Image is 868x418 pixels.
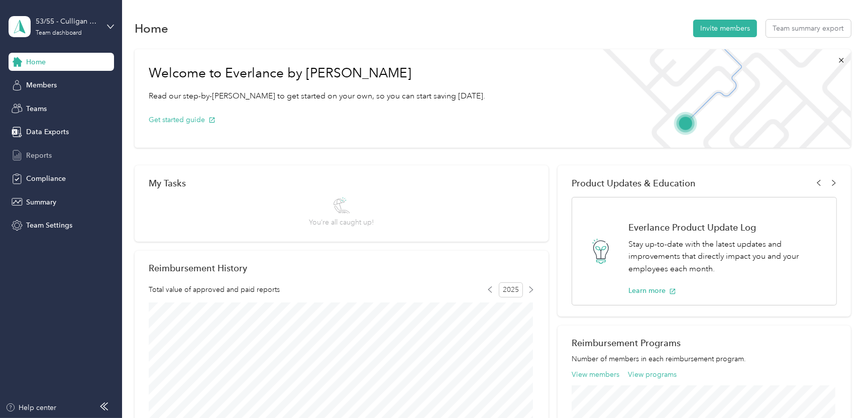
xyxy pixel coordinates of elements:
[572,369,619,380] button: View members
[135,23,168,34] h1: Home
[149,263,247,273] h2: Reimbursement History
[499,282,523,297] span: 2025
[766,20,851,37] button: Team summary export
[693,20,757,37] button: Invite members
[26,103,47,114] span: Teams
[26,197,56,207] span: Summary
[628,369,677,380] button: View programs
[26,173,66,184] span: Compliance
[26,150,52,161] span: Reports
[309,217,374,228] span: You’re all caught up!
[628,238,826,275] p: Stay up-to-date with the latest updates and improvements that directly impact you and your employ...
[36,16,98,27] div: 53/55 - Culligan of [GEOGRAPHIC_DATA]/Escondido Sales Manager (Resi)
[26,127,69,137] span: Data Exports
[6,402,57,413] button: Help center
[572,338,837,348] h2: Reimbursement Programs
[36,30,82,36] div: Team dashboard
[149,115,215,125] button: Get started guide
[149,178,534,188] div: My Tasks
[149,284,280,295] span: Total value of approved and paid reports
[26,80,57,90] span: Members
[26,220,72,231] span: Team Settings
[593,49,850,148] img: Welcome to everlance
[26,57,46,67] span: Home
[572,178,696,188] span: Product Updates & Education
[149,90,485,102] p: Read our step-by-[PERSON_NAME] to get started on your own, so you can start saving [DATE].
[628,222,826,233] h1: Everlance Product Update Log
[572,354,837,364] p: Number of members in each reimbursement program.
[628,285,676,296] button: Learn more
[812,362,868,418] iframe: Everlance-gr Chat Button Frame
[149,65,485,81] h1: Welcome to Everlance by [PERSON_NAME]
